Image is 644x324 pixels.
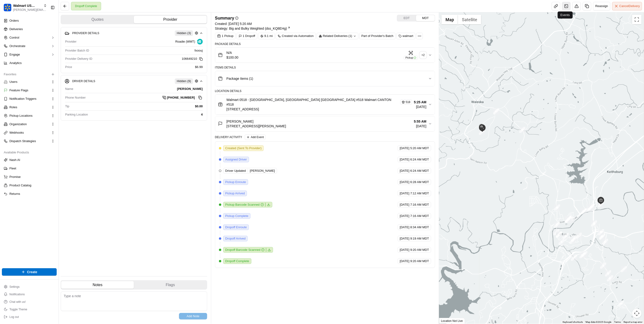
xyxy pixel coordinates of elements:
span: Promise [9,175,21,179]
div: Delivery Activity [215,135,242,139]
span: Tip [65,104,69,108]
span: $100.00 [227,55,239,60]
button: Notes [61,281,134,289]
button: MDT [416,15,435,21]
button: 106649210 [182,57,203,61]
span: Provider Delivery ID [65,57,92,61]
button: Fleet [2,165,57,172]
span: [DATE] [414,104,426,109]
span: [STREET_ADDRESS] [227,107,412,112]
div: 46 [576,233,582,239]
div: 40 [618,300,624,307]
span: [DATE] [400,157,409,162]
a: Open this area in Google Maps (opens a new window) [440,318,456,324]
div: 1 Dropoff [237,33,257,39]
a: Nash AI [4,158,55,162]
button: Add Event [245,134,265,140]
a: Returns [4,192,55,196]
div: walmart [397,33,416,39]
span: 6:28 AM MDT [410,180,429,184]
span: Roadie (WMT) [175,40,195,44]
span: Dropoff Complete [225,259,249,263]
a: Roles [4,105,49,109]
div: 44 [599,233,605,239]
button: Orchestrate [2,42,57,50]
span: Provider Batch ID [65,48,89,53]
div: 31 [605,270,611,276]
div: Items Details [215,66,435,69]
div: 17 [565,216,572,222]
span: API Documentation [44,68,76,73]
div: 4 [90,112,203,117]
button: Pickup Barcode Scanned [225,203,264,207]
a: Terms (opens in new tab) [614,321,621,323]
span: Feature Flags [9,88,28,92]
a: Deliveries [2,25,57,33]
img: roadie-logo-v2.jpg [197,39,203,44]
div: [PERSON_NAME] [75,87,203,91]
button: Provider [134,16,207,23]
span: Pickup Enroute [225,180,246,184]
span: [DATE] [414,124,426,128]
div: Pickup [404,56,418,60]
span: Pylon [47,80,57,83]
button: Create [2,268,57,276]
span: [PHONE_NUMBER] [167,96,195,100]
div: 20 [565,216,571,222]
button: Show satellite imagery [458,15,481,24]
a: 💻API Documentation [38,66,77,75]
button: Engage [2,51,57,58]
input: Got a question? Start typing here... [12,30,85,35]
button: Quotes [61,16,134,23]
button: Pickup [404,51,418,60]
span: Orders [9,19,19,23]
div: + 2 [420,52,426,58]
button: Flags [134,281,207,289]
span: Control [9,36,19,40]
div: 49 [519,127,525,133]
span: Product Catalog [9,183,31,188]
span: [DATE] [400,236,409,241]
button: Promise [2,173,57,181]
img: Nash [5,5,14,14]
a: Feature Flags [4,88,49,92]
div: 41 [607,275,613,281]
span: Phone Number [65,96,86,100]
span: [DATE] [400,248,409,252]
button: Toggle fullscreen view [632,15,642,24]
span: fxoouj [195,48,203,53]
button: [PERSON_NAME][EMAIL_ADDRESS][DOMAIN_NAME] [13,8,47,12]
div: 45 [598,229,604,235]
div: Available Products [2,149,57,156]
a: Powered byPylon [33,80,57,83]
div: 11 [569,217,575,223]
span: [PERSON_NAME] [250,169,275,173]
span: Users [9,80,17,84]
span: [DATE] [400,203,409,207]
span: Log out [9,315,19,319]
div: 15 [588,204,595,210]
div: 📗 [5,69,8,72]
span: Roles [9,105,17,109]
div: Related Deliveries (1) [317,33,358,39]
span: Fleet [9,166,16,171]
a: Created via Automation [276,33,316,39]
a: Pickup Locations [4,114,49,118]
img: Google [440,318,456,324]
span: 7:16 AM MDT [410,214,429,218]
span: Hidden ( 3 ) [177,31,191,35]
button: CancelDelivery [612,2,642,10]
button: Reassign [593,2,610,10]
img: 1736555255976-a54dd68f-1ca7-489b-9aae-adbdc363a1c4 [5,45,13,53]
a: Analytics [2,59,57,67]
span: 8:34 AM MDT [410,225,429,229]
span: [DATE] [400,214,409,218]
button: Notification Triggers [2,95,57,103]
button: N/A$100.00Pickup+2 [215,48,435,63]
div: 12 [586,206,592,212]
div: 18 [565,216,571,222]
div: 47 [554,222,560,228]
div: 24 [565,216,571,223]
span: [DATE] 5:20 AM [228,22,252,26]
